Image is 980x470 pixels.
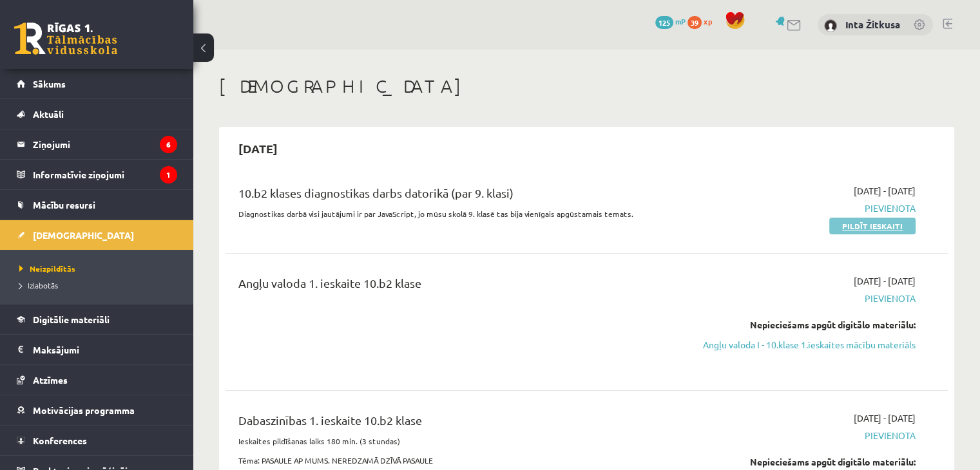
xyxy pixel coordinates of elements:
a: Informatīvie ziņojumi1 [17,160,177,189]
a: Rīgas 1. Tālmācības vidusskola [14,23,117,55]
p: Diagnostikas darbā visi jautājumi ir par JavaScript, jo mūsu skolā 9. klasē tas bija vienīgais ap... [238,208,684,220]
div: Dabaszinības 1. ieskaite 10.b2 klase [238,411,684,435]
span: Neizpildītās [19,263,75,274]
div: Angļu valoda 1. ieskaite 10.b2 klase [238,274,684,298]
a: Izlabotās [19,279,180,291]
a: Maksājumi [17,335,177,364]
a: Ziņojumi6 [17,129,177,159]
span: Digitālie materiāli [33,314,110,325]
div: Nepieciešams apgūt digitālo materiālu: [703,455,916,469]
a: 39 xp [687,16,718,26]
i: 1 [160,166,177,183]
span: Konferences [33,435,87,446]
h2: [DATE] [226,133,291,164]
a: Motivācijas programma [17,395,177,425]
span: [DATE] - [DATE] [854,184,916,198]
span: Motivācijas programma [33,404,135,416]
span: Izlabotās [19,280,58,290]
a: Digitālie materiāli [17,305,177,334]
a: Pildīt ieskaiti [829,218,916,234]
span: Aktuāli [33,108,64,120]
div: Nepieciešams apgūt digitālo materiālu: [703,318,916,332]
legend: Maksājumi [33,335,177,364]
a: Neizpildītās [19,263,180,274]
span: 125 [655,16,673,29]
a: Sākums [17,69,177,99]
span: 39 [687,16,702,29]
span: mP [675,16,686,26]
a: Konferences [17,426,177,455]
h1: [DEMOGRAPHIC_DATA] [219,75,954,97]
legend: Informatīvie ziņojumi [33,160,177,189]
a: Mācību resursi [17,190,177,220]
span: Pievienota [703,202,916,215]
a: Aktuāli [17,99,177,129]
a: 125 mP [655,16,686,26]
a: Atzīmes [17,365,177,395]
span: Atzīmes [33,374,68,386]
span: Pievienota [703,429,916,442]
a: Angļu valoda I - 10.klase 1.ieskaites mācību materiāls [703,338,916,352]
span: Mācību resursi [33,199,95,211]
span: [DEMOGRAPHIC_DATA] [33,229,134,241]
span: Pievienota [703,292,916,305]
span: Sākums [33,78,66,89]
span: [DATE] - [DATE] [854,274,916,288]
a: [DEMOGRAPHIC_DATA] [17,220,177,250]
div: 10.b2 klases diagnostikas darbs datorikā (par 9. klasi) [238,184,684,208]
a: Inta Žitkusa [845,18,900,31]
span: xp [704,16,712,26]
p: Ieskaites pildīšanas laiks 180 min. (3 stundas) [238,435,684,447]
i: 6 [160,136,177,153]
legend: Ziņojumi [33,129,177,159]
img: Inta Žitkusa [824,19,837,32]
span: [DATE] - [DATE] [854,411,916,425]
p: Tēma: PASAULE AP MUMS. NEREDZAMĀ DZĪVĀ PASAULE [238,455,684,466]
